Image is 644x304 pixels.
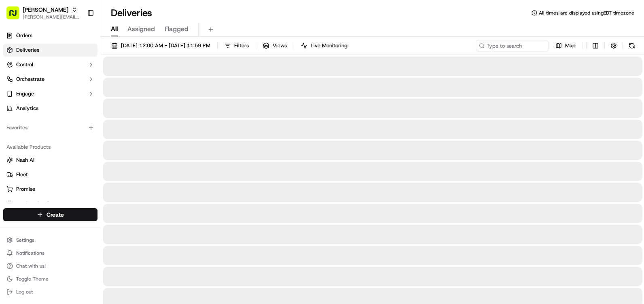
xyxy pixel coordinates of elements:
[16,171,28,178] span: Fleet
[3,3,84,23] button: [PERSON_NAME][PERSON_NAME][EMAIL_ADDRESS][PERSON_NAME][DOMAIN_NAME]
[6,186,94,193] a: Promise
[16,61,33,68] span: Control
[3,44,97,57] a: Deliveries
[3,247,97,259] button: Notifications
[234,42,249,49] span: Filters
[221,40,252,51] button: Filters
[3,102,97,115] a: Analytics
[16,289,33,295] span: Log out
[111,24,118,34] span: All
[16,90,34,97] span: Engage
[3,121,97,134] div: Favorites
[23,14,80,20] button: [PERSON_NAME][EMAIL_ADDRESS][PERSON_NAME][DOMAIN_NAME]
[3,208,97,221] button: Create
[47,211,64,219] span: Create
[108,40,214,51] button: [DATE] 12:00 AM - [DATE] 11:59 PM
[539,10,634,16] span: All times are displayed using EDT timezone
[3,168,97,181] button: Fleet
[6,156,94,164] a: Nash AI
[16,105,38,112] span: Analytics
[16,186,35,193] span: Promise
[16,250,44,256] span: Notifications
[273,42,287,49] span: Views
[3,286,97,298] button: Log out
[552,40,579,51] button: Map
[16,76,44,83] span: Orchestrate
[127,24,155,34] span: Assigned
[3,154,97,167] button: Nash AI
[16,200,55,207] span: Product Catalog
[3,260,97,272] button: Chat with us!
[165,24,189,34] span: Flagged
[16,32,32,39] span: Orders
[16,156,34,164] span: Nash AI
[3,183,97,196] button: Promise
[16,237,34,243] span: Settings
[3,73,97,86] button: Orchestrate
[3,197,97,210] button: Product Catalog
[476,40,549,51] input: Type to search
[259,40,290,51] button: Views
[3,58,97,71] button: Control
[121,42,210,49] span: [DATE] 12:00 AM - [DATE] 11:59 PM
[311,42,347,49] span: Live Monitoring
[3,29,97,42] a: Orders
[16,276,49,282] span: Toggle Theme
[297,40,351,51] button: Live Monitoring
[6,171,94,178] a: Fleet
[626,40,638,51] button: Refresh
[111,6,152,19] h1: Deliveries
[23,6,68,14] button: [PERSON_NAME]
[3,234,97,246] button: Settings
[6,200,94,207] a: Product Catalog
[565,42,576,49] span: Map
[3,141,97,154] div: Available Products
[3,273,97,285] button: Toggle Theme
[16,263,46,269] span: Chat with us!
[16,46,39,54] span: Deliveries
[3,87,97,100] button: Engage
